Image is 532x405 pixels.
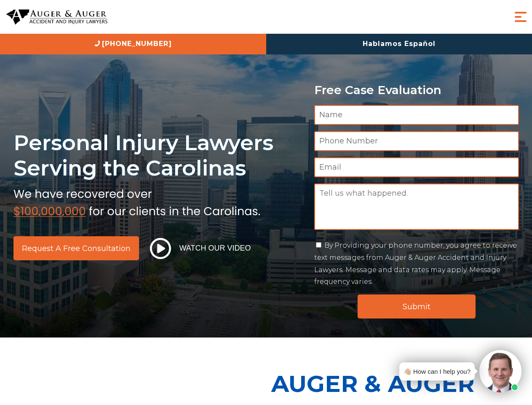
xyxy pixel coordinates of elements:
[314,241,517,286] label: By Providing your phone number, you agree to receive text messages from Auger & Auger Accident an...
[314,105,519,125] input: Name
[512,8,529,25] button: Menu
[6,9,107,25] img: Auger & Auger Accident and Injury Lawyers Logo
[358,294,476,319] input: Submit
[13,185,260,217] img: sub text
[404,366,471,377] div: 👋🏼 How can I help you?
[314,84,519,97] p: Free Case Evaluation
[314,157,519,177] input: Email
[271,363,527,405] p: Auger & Auger
[22,245,131,252] span: Request a Free Consultation
[147,238,254,259] button: Watch Our Video
[13,130,304,181] h1: Personal Injury Lawyers Serving the Carolinas
[479,350,521,392] img: Intaker widget Avatar
[314,131,519,151] input: Phone Number
[13,236,139,260] a: Request a Free Consultation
